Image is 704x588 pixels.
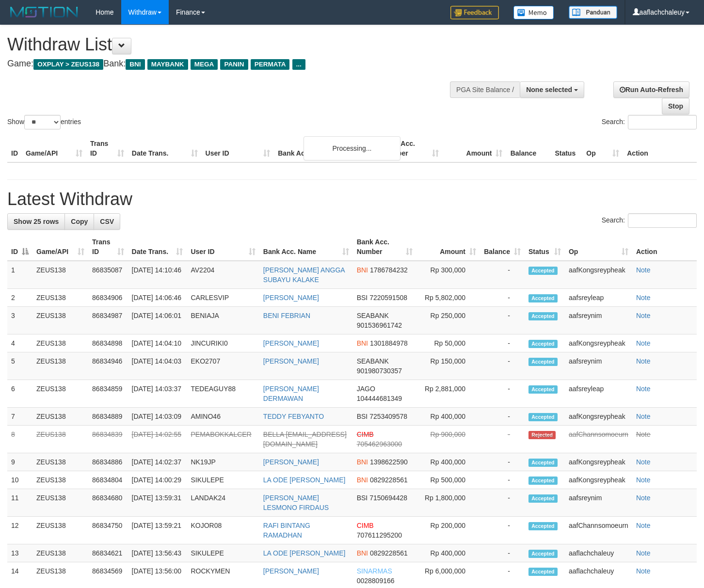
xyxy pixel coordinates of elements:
td: - [480,426,525,453]
span: BNI [357,476,368,484]
img: panduan.png [569,6,617,19]
td: - [480,380,525,408]
td: 13 [7,544,32,562]
span: Copy 0829228561 to clipboard [370,476,408,484]
td: ZEUS138 [32,408,88,426]
img: Button%20Memo.svg [513,6,554,19]
span: Copy 901536961742 to clipboard [357,321,402,329]
a: Copy [64,213,94,230]
td: AV2204 [187,261,259,289]
td: Rp 400,000 [416,453,480,471]
span: Accepted [528,459,558,467]
a: Note [636,430,651,438]
th: Amount: activate to sort column ascending [416,233,480,261]
span: Show 25 rows [14,218,59,225]
label: Show entries [7,115,81,129]
span: SEABANK [357,312,389,319]
td: [DATE] 14:06:46 [128,289,187,307]
div: Processing... [304,136,400,160]
td: 6 [7,380,32,408]
td: aafsreyleap [565,380,632,408]
span: BNI [357,339,368,347]
td: [DATE] 13:56:43 [128,544,187,562]
span: Accepted [528,494,558,503]
td: aafChannsomoeurn [565,517,632,544]
th: Game/API: activate to sort column ascending [32,233,88,261]
th: Balance: activate to sort column ascending [480,233,525,261]
input: Search: [628,115,697,129]
span: Copy 0028809166 to clipboard [357,577,395,585]
td: 1 [7,261,32,289]
span: Copy 901980730357 to clipboard [357,367,402,375]
span: JAGO [357,385,375,393]
td: Rp 5,802,000 [416,289,480,307]
th: ID [7,135,22,162]
th: Bank Acc. Number [379,135,443,162]
span: Accepted [528,385,558,394]
a: Note [636,339,651,347]
td: 7 [7,408,32,426]
td: 86834621 [88,544,128,562]
td: aafsreynim [565,307,632,334]
td: 86834906 [88,289,128,307]
a: Note [636,312,651,319]
label: Search: [602,115,697,129]
span: Accepted [528,312,558,320]
td: [DATE] 14:04:10 [128,334,187,352]
td: 86834804 [88,471,128,489]
span: MEGA [191,59,218,70]
th: Amount [443,135,507,162]
th: Op [582,135,623,162]
span: Accepted [528,413,558,421]
span: PERMATA [251,59,290,70]
th: Op: activate to sort column ascending [565,233,632,261]
img: MOTION_logo.png [7,5,81,19]
span: Accepted [528,340,558,348]
a: Stop [662,98,689,114]
a: Note [636,458,651,466]
span: Copy 104444681349 to clipboard [357,395,402,402]
span: BSI [357,294,368,302]
td: ZEUS138 [32,334,88,352]
td: 86834839 [88,426,128,453]
span: Copy 705462963000 to clipboard [357,440,402,448]
td: Rp 400,000 [416,544,480,562]
td: NK19JP [187,453,259,471]
th: Bank Acc. Number: activate to sort column ascending [353,233,416,261]
td: SIKULEPE [187,544,259,562]
span: OXPLAY > ZEUS138 [33,59,103,70]
td: aafKongsreypheak [565,261,632,289]
th: User ID: activate to sort column ascending [187,233,259,261]
span: MAYBANK [147,59,188,70]
td: [DATE] 14:02:37 [128,453,187,471]
span: Copy 7150694428 to clipboard [369,494,407,502]
td: TEDEAGUY88 [187,380,259,408]
td: ZEUS138 [32,426,88,453]
td: Rp 400,000 [416,408,480,426]
span: CIMB [357,430,374,438]
td: 10 [7,471,32,489]
a: RAFI BINTANG RAMADHAN [263,522,310,539]
td: aaflachchaleuy [565,544,632,562]
a: Run Auto-Refresh [613,81,689,98]
td: [DATE] 14:04:03 [128,352,187,380]
span: Copy 1301884978 to clipboard [370,339,408,347]
td: aafsreynim [565,352,632,380]
td: [DATE] 14:03:37 [128,380,187,408]
td: [DATE] 14:06:01 [128,307,187,334]
td: ZEUS138 [32,489,88,517]
span: Copy 7220591508 to clipboard [369,294,407,302]
div: PGA Site Balance / [450,81,520,98]
span: BNI [126,59,144,70]
th: Bank Acc. Name: activate to sort column ascending [259,233,353,261]
td: - [480,352,525,380]
th: Status: activate to sort column ascending [525,233,565,261]
td: [DATE] 14:00:29 [128,471,187,489]
td: ZEUS138 [32,307,88,334]
span: Accepted [528,477,558,485]
td: [DATE] 14:02:55 [128,426,187,453]
td: Rp 900,000 [416,426,480,453]
span: Accepted [528,568,558,576]
td: AMINO46 [187,408,259,426]
select: Showentries [24,115,61,129]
